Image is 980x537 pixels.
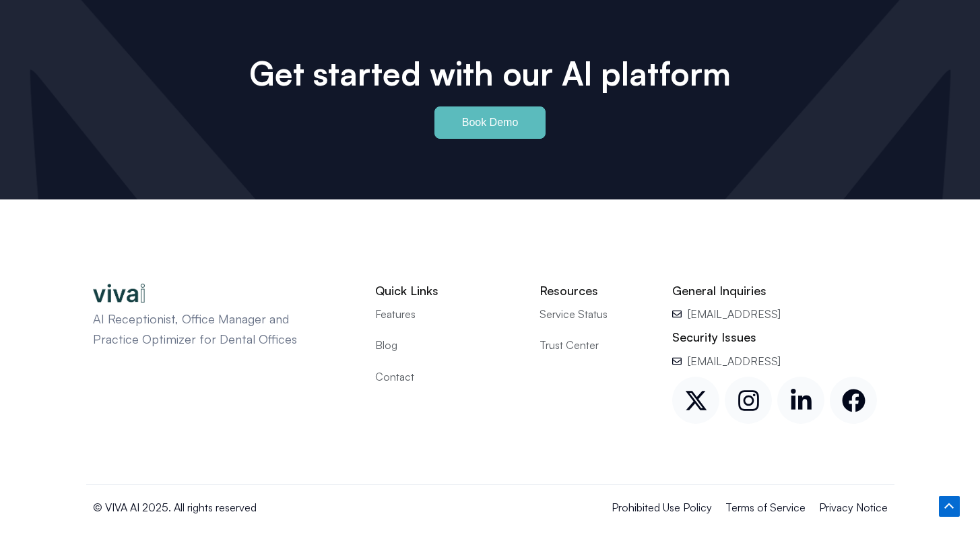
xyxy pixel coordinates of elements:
[375,336,397,354] span: Blog
[375,368,519,385] a: Contact
[540,336,652,354] a: Trust Center
[672,352,887,370] a: [EMAIL_ADDRESS]
[684,352,781,370] span: [EMAIL_ADDRESS]
[462,117,519,128] span: Book Demo
[672,305,887,323] a: [EMAIL_ADDRESS]
[684,305,781,323] span: [EMAIL_ADDRESS]
[612,499,712,516] a: Prohibited Use Policy
[214,54,766,93] h2: Get started with our Al platform
[375,305,519,323] a: Features
[93,309,329,349] p: AI Receptionist, Office Manager and Practice Optimizer for Dental Offices
[375,368,414,385] span: Contact
[93,499,442,516] p: © VIVA AI 2025. All rights reserved
[819,499,888,516] a: Privacy Notice
[434,106,546,139] a: Book Demo
[540,305,652,323] a: Service Status
[375,336,519,354] a: Blog
[375,305,416,323] span: Features
[672,283,887,298] h2: General Inquiries
[540,336,599,354] span: Trust Center
[672,329,887,345] h2: Security Issues
[540,305,608,323] span: Service Status
[540,283,652,298] h2: Resources
[375,283,519,298] h2: Quick Links
[725,499,806,516] a: Terms of Service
